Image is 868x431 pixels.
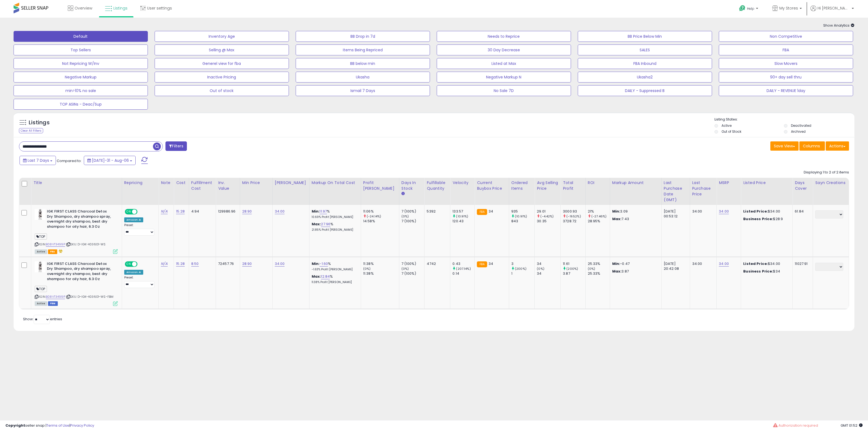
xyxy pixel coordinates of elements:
[275,180,307,186] div: [PERSON_NAME]
[540,214,554,218] small: (-4.42%)
[722,129,741,134] label: Out of Stock
[511,271,535,276] div: 1
[363,180,397,191] div: Profit [PERSON_NAME]
[35,209,46,220] img: 41tdq19Q0aL._SL40_.jpg
[155,31,289,42] button: Inventory Age
[717,178,741,205] th: CSV column name: cust_attr_1_MSRP
[664,261,686,271] div: [DATE] 20:42:08
[452,271,474,276] div: 0.14
[452,261,474,266] div: 0.43
[743,269,773,274] b: Business Price:
[719,58,853,69] button: Slow Movers
[612,269,657,274] p: 3.87
[14,85,148,96] button: min>10% no sale
[511,219,535,224] div: 843
[739,5,746,12] i: Get Help
[275,261,285,267] a: 34.00
[401,191,405,196] small: Days In Stock.
[578,72,712,83] button: Ukasha2
[35,301,47,306] span: All listings currently available for purchase on Amazon
[401,271,424,276] div: 7 (100%)
[566,214,581,218] small: (-19.52%)
[14,72,148,83] button: Negative Markup
[515,214,527,218] small: (10.91%)
[29,119,50,126] h5: Listings
[588,261,610,266] div: 25.33%
[719,72,853,83] button: 90+ day sell thru
[437,58,571,69] button: Listed at Max
[612,261,620,266] strong: Min:
[296,85,430,96] button: Ismail 7 Days
[563,209,585,214] div: 3000.93
[312,274,321,279] b: Max:
[242,261,252,267] a: 28.90
[612,180,659,186] div: Markup Amount
[176,180,187,186] div: Cost
[566,267,578,271] small: (200%)
[401,219,424,224] div: 7 (100%)
[511,180,532,191] div: Ordered Items
[161,261,167,267] a: N/A
[401,214,409,218] small: (0%)
[296,58,430,69] button: BB below min
[312,261,320,266] b: Min:
[452,209,474,214] div: 133.57
[743,209,768,214] b: Listed Price:
[401,180,422,191] div: Days In Stock
[191,180,213,191] div: Fulfillment Cost
[427,261,446,266] div: 4742
[312,222,357,232] div: %
[692,180,714,197] div: Last Purchase Price
[35,233,47,240] span: TOP
[813,178,849,205] th: CSV column name: cust_attr_5_Sayn Creations
[612,216,622,221] strong: Max:
[818,5,850,11] span: Hi [PERSON_NAME]
[35,249,47,254] span: All listings currently available for purchase on Amazon
[563,219,585,224] div: 3728.72
[563,180,583,191] div: Total Profit
[537,271,560,276] div: 34
[35,261,118,305] div: ASIN:
[124,217,143,222] div: Amazon AI
[489,209,493,214] span: 34
[791,129,806,134] label: Archived
[312,209,357,219] div: %
[664,180,688,203] div: Last Purchase Date (GMT)
[823,23,854,28] span: Show Analytics
[242,209,252,214] a: 28.90
[14,45,148,55] button: Top Sellers
[312,274,357,284] div: %
[799,141,825,151] button: Columns
[35,286,47,292] span: TOP
[92,158,129,163] span: [DATE]-31 - Aug-06
[588,209,610,214] div: 21%
[588,271,610,276] div: 25.33%
[155,85,289,96] button: Out of stock
[743,261,768,266] b: Listed Price:
[477,261,487,267] small: FBA
[161,180,171,186] div: Note
[312,280,357,284] p: 11.38% Profit [PERSON_NAME]
[803,143,820,149] span: Columns
[452,180,472,186] div: Velocity
[275,209,285,214] a: 34.00
[810,5,854,18] a: Hi [PERSON_NAME]
[124,180,157,186] div: Repricing
[719,85,853,96] button: DAILY - REVENUE 1day
[320,261,328,267] a: -1.60
[795,261,809,266] div: 11027.91
[46,242,65,247] a: B08VT3499P
[456,214,468,218] small: (10.91%)
[363,261,399,266] div: 11.38%
[363,219,399,224] div: 14.58%
[363,209,399,214] div: 11.06%
[795,209,809,214] div: 61.84
[578,58,712,69] button: FBA Inbound
[155,58,289,69] button: Generel view for fba
[795,180,810,191] div: Days Cover
[23,316,62,322] span: Show: entries
[84,156,136,165] button: [DATE]-31 - Aug-06
[19,128,43,133] div: Clear All Filters
[815,180,847,186] div: Sayn Creations
[48,249,57,254] span: FBA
